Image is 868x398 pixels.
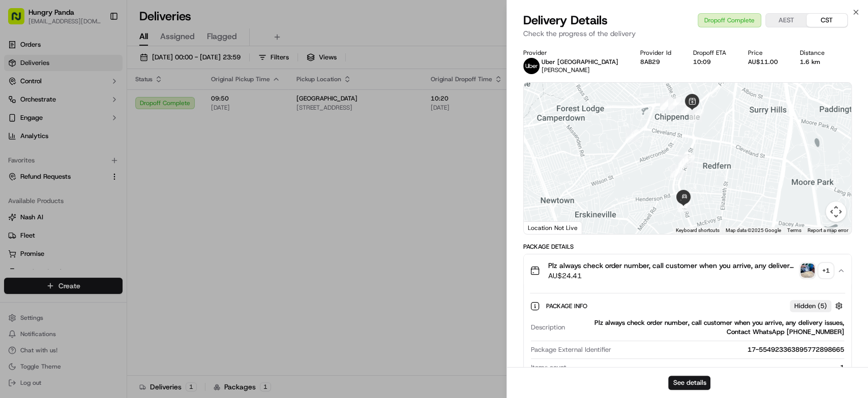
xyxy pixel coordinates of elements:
[766,14,806,27] button: AEST
[524,221,582,234] div: Location Not Live
[10,41,185,57] p: Welcome 👋
[681,102,695,115] div: 6
[790,300,845,312] button: Hidden (5)
[173,100,185,112] button: Start new chat
[794,302,827,311] span: Hidden ( 5 )
[96,227,163,237] span: API Documentation
[10,97,28,115] img: 1736555255976-a54dd68f-1ca7-489b-9aae-adbdc363a1c4
[671,164,684,178] div: 9
[72,251,123,259] a: Powered byPylon
[523,28,852,39] p: Check the progress of the delivery
[531,345,611,354] span: Package External Identifier
[800,263,815,278] img: photo_proof_of_pickup image
[34,157,37,165] span: •
[668,97,681,110] div: 4
[21,97,40,115] img: 8016278978528_b943e370aa5ada12b00a_72.png
[681,155,695,168] div: 8
[46,97,167,107] div: Start new chat
[86,228,94,236] div: 💻
[640,49,677,57] div: Provider Id
[806,14,847,27] button: CST
[747,58,783,66] div: AU$11.00
[32,185,82,193] span: [PERSON_NAME]
[6,223,82,241] a: 📗Knowledge Base
[10,10,31,30] img: Nash
[46,107,140,115] div: We're available if you need us!
[10,175,26,191] img: Asif Zaman Khan
[747,49,783,57] div: Price
[26,65,183,76] input: Got a question? Start typing here...
[800,263,833,278] button: photo_proof_of_pickup image+1
[531,323,565,332] span: Description
[799,58,830,66] div: 1.6 km
[625,129,639,143] div: 1
[523,243,852,251] div: Package Details
[668,376,710,390] button: See details
[676,227,720,234] button: Keyboard shortcuts
[20,227,78,237] span: Knowledge Base
[826,202,846,222] button: Map camera controls
[84,185,88,193] span: •
[546,302,589,310] span: Package Info
[819,263,833,278] div: + 1
[20,185,28,193] img: 1736555255976-a54dd68f-1ca7-489b-9aae-adbdc363a1c4
[101,252,123,259] span: Pylon
[787,227,801,233] a: Terms (opens in new tab)
[158,130,185,142] button: See all
[799,49,830,57] div: Distance
[548,271,796,281] span: AU$24.41
[689,109,702,122] div: 7
[39,157,63,165] span: 9月17日
[523,58,540,74] img: uber-new-logo.jpeg
[660,97,673,111] div: 3
[523,12,608,28] span: Delivery Details
[640,58,660,66] button: 8AB29
[542,58,618,66] p: Uber [GEOGRAPHIC_DATA]
[693,58,732,66] div: 10:09
[526,221,560,234] a: Open this area in Google Maps (opens a new window)
[548,260,796,271] span: Plz always check order number, call customer when you arrive, any delivery issues, Contact WhatsA...
[569,318,844,337] div: Plz always check order number, call customer when you arrive, any delivery issues, Contact WhatsA...
[524,254,851,287] button: Plz always check order number, call customer when you arrive, any delivery issues, Contact WhatsA...
[531,363,566,372] span: Items count
[693,49,732,57] div: Dropoff ETA
[90,185,114,193] span: 8月27日
[542,66,590,74] span: [PERSON_NAME]
[523,49,624,57] div: Provider
[807,227,848,233] a: Report a map error
[615,345,844,354] div: 17-554923363895772898665
[10,132,68,140] div: Past conversations
[678,154,692,167] div: 10
[726,227,781,233] span: Map data ©2025 Google
[82,223,167,241] a: 💻API Documentation
[10,228,18,236] div: 📗
[571,363,844,372] div: 1
[526,221,560,234] img: Google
